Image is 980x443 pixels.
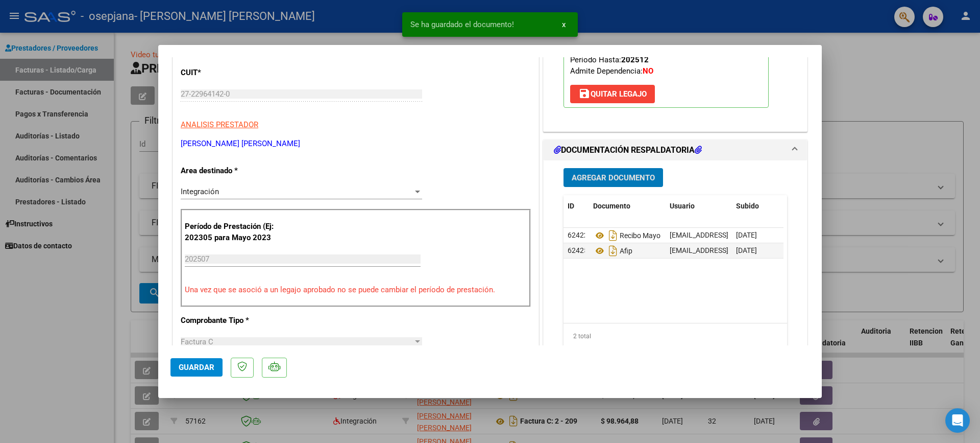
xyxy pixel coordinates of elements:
[181,120,258,129] span: ANALISIS PRESTADOR
[181,187,219,196] span: Integración
[410,19,514,30] span: Se ha guardado el documento!
[563,168,663,187] button: Agregar Documento
[736,202,759,210] span: Subido
[568,202,574,210] span: ID
[554,15,574,34] button: x
[181,315,286,327] p: Comprobante Tipo *
[181,337,213,346] span: Factura C
[670,246,843,254] span: [EMAIL_ADDRESS][DOMAIN_NAME] - [PERSON_NAME]
[666,195,732,217] datatable-header-cell: Usuario
[562,20,566,29] span: x
[568,231,588,239] span: 62422
[563,323,787,349] div: 2 total
[593,231,678,240] span: Recibo Mayo 2025
[544,160,807,372] div: DOCUMENTACIÓN RESPALDATORIA
[578,87,591,100] mat-icon: save
[570,21,755,76] span: CUIL: Nombre y Apellido: Período Desde: Período Hasta: Admite Dependencia:
[179,363,214,372] span: Guardar
[572,173,655,182] span: Agregar Documento
[570,85,655,103] button: Quitar Legajo
[181,165,286,177] p: Area destinado *
[544,140,807,160] mat-expansion-panel-header: DOCUMENTACIÓN RESPALDATORIA
[606,243,620,259] i: Descargar documento
[593,247,632,255] span: Afip
[945,408,970,433] div: Open Intercom Messenger
[568,246,588,254] span: 62425
[736,246,757,254] span: [DATE]
[185,221,287,244] p: Período de Prestación (Ej: 202305 para Mayo 2023
[670,202,695,210] span: Usuario
[783,195,834,217] datatable-header-cell: Acción
[554,144,702,156] h1: DOCUMENTACIÓN RESPALDATORIA
[185,284,527,296] p: Una vez que se asoció a un legajo aprobado no se puede cambiar el período de prestación.
[578,89,647,99] span: Quitar Legajo
[621,55,649,64] strong: 202512
[606,227,620,244] i: Descargar documento
[563,195,589,217] datatable-header-cell: ID
[170,358,223,377] button: Guardar
[181,67,286,79] p: CUIT
[643,66,653,76] strong: NO
[732,195,783,217] datatable-header-cell: Subido
[589,195,666,217] datatable-header-cell: Documento
[181,138,531,150] p: [PERSON_NAME] [PERSON_NAME]
[670,231,843,239] span: [EMAIL_ADDRESS][DOMAIN_NAME] - [PERSON_NAME]
[593,202,630,210] span: Documento
[736,231,757,239] span: [DATE]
